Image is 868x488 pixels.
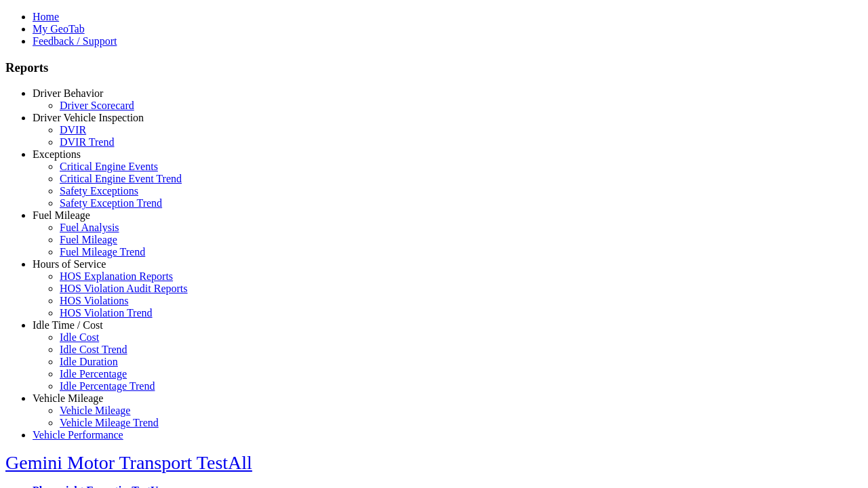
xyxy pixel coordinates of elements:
[60,161,158,172] a: Critical Engine Events
[60,136,114,148] a: DVIR Trend
[33,392,103,404] a: Vehicle Mileage
[60,356,118,367] a: Idle Duration
[60,124,86,136] a: DVIR
[60,234,117,245] a: Fuel Mileage
[60,417,159,428] a: Vehicle Mileage Trend
[33,87,103,99] a: Driver Behavior
[60,173,182,184] a: Critical Engine Event Trend
[5,60,863,75] h3: Reports
[60,307,153,319] a: HOS Violation Trend
[33,23,85,35] a: My GeoTab
[5,452,252,473] a: Gemini Motor Transport TestAll
[60,331,99,343] a: Idle Cost
[33,258,106,270] a: Hours of Service
[33,209,90,221] a: Fuel Mileage
[60,185,138,197] a: Safety Exceptions
[60,197,162,209] a: Safety Exception Trend
[33,319,103,331] a: Idle Time / Cost
[60,270,173,282] a: HOS Explanation Reports
[33,35,117,47] a: Feedback / Support
[60,368,127,380] a: Idle Percentage
[60,405,130,416] a: Vehicle Mileage
[60,283,188,294] a: HOS Violation Audit Reports
[60,344,127,355] a: Idle Cost Trend
[33,112,144,123] a: Driver Vehicle Inspection
[33,429,123,441] a: Vehicle Performance
[33,148,81,160] a: Exceptions
[60,246,145,258] a: Fuel Mileage Trend
[60,380,155,392] a: Idle Percentage Trend
[60,222,119,233] a: Fuel Analysis
[60,100,134,111] a: Driver Scorecard
[33,11,59,22] a: Home
[60,295,128,306] a: HOS Violations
